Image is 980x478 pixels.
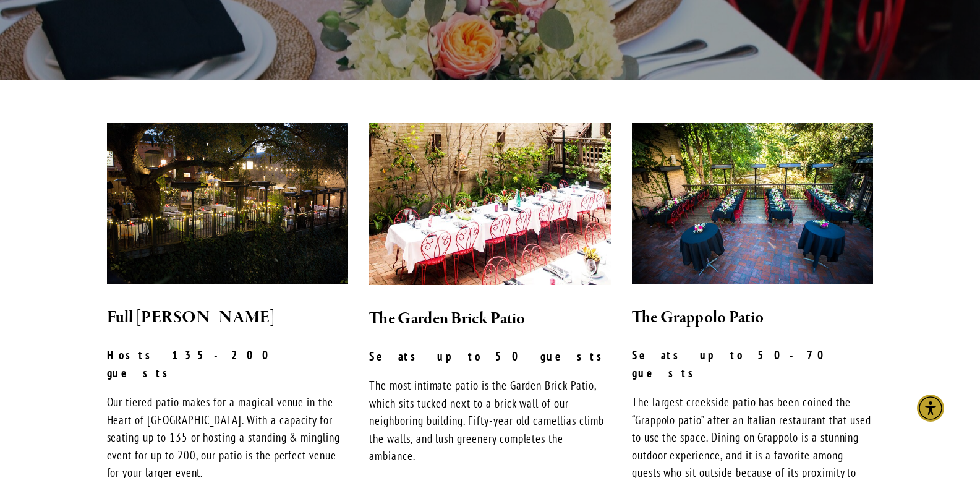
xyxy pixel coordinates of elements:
[917,395,944,422] div: Accessibility Menu
[107,305,349,331] h2: Full [PERSON_NAME]
[107,348,291,380] strong: Hosts 135-200 guests
[632,348,846,380] strong: Seats up to 50-70 guests
[369,377,611,465] p: The most intimate patio is the Garden Brick Patio, which sits tucked next to a brick wall of our ...
[107,123,349,284] img: novo-restaurant-lounge-patio-33_v2.jpg
[369,123,611,285] img: bricks.jpg
[369,306,611,332] h2: The Garden Brick Patio
[632,123,874,284] img: Our Grappolo Patio seats 50 to 70 guests.
[632,305,874,331] h2: The Grappolo Patio
[369,349,610,364] strong: Seats up to 50 guests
